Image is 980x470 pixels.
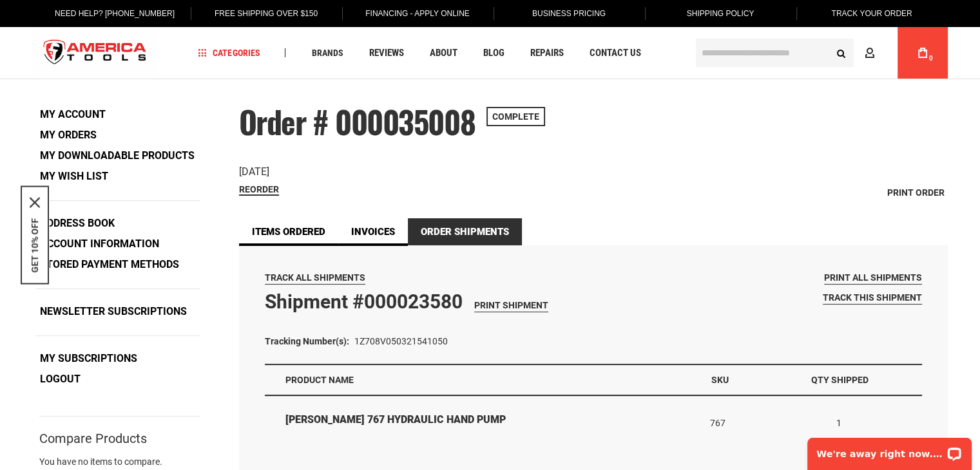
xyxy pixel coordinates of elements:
dt: Tracking Number(s): [265,335,349,348]
span: Complete [486,107,545,126]
th: SKU [701,365,767,395]
td: 767 [701,396,767,451]
a: Categories [192,44,265,62]
td: 1 [767,396,921,451]
span: 0 [929,55,933,62]
a: Invoices [338,218,408,245]
strong: [PERSON_NAME] 767 HYDRAULIC HAND PUMP [285,413,693,428]
a: Newsletter Subscriptions [35,302,191,321]
a: Track All Shipments [265,271,365,285]
a: Account Information [35,234,164,254]
a: Blog [477,44,510,62]
span: About [429,48,457,58]
a: Track this shipment [823,291,922,305]
a: Reviews [363,44,409,62]
span: Reorder [239,184,279,194]
a: About [423,44,463,62]
span: Categories [198,48,260,57]
iframe: LiveChat chat widget [799,429,980,470]
a: My Downloadable Products [35,146,199,165]
a: My Wish List [35,167,113,186]
span: Repairs [530,48,563,58]
span: Contact Us [589,48,640,58]
a: My Account [35,105,110,124]
svg: close icon [30,198,40,208]
a: Print Order [884,183,948,202]
span: Shipping Policy [687,9,754,18]
a: 0 [910,27,935,79]
a: Brands [305,44,349,62]
span: Brands [311,48,343,57]
button: GET 10% OFF [30,218,40,273]
a: Logout [35,370,85,389]
img: America Tools [33,29,158,77]
a: Repairs [524,44,569,62]
a: My Subscriptions [35,349,142,368]
span: Reviews [369,48,403,58]
button: Close [30,198,40,208]
span: Blog [483,48,504,58]
a: Print Shipment [474,299,548,312]
span: Print Shipment [474,300,548,310]
span: Order # 000035008 [239,99,476,144]
strong: Shipment #000023580 [265,290,463,313]
a: Address Book [35,214,119,233]
a: store logo [33,29,158,77]
th: Product Name [265,365,702,395]
span: Print All Shipments [824,272,922,283]
dd: 1Z708V050321541050 [354,335,448,348]
strong: Compare Products [39,433,147,444]
span: [DATE] [239,165,269,178]
a: Reorder [239,184,279,196]
button: Search [829,41,854,65]
a: Stored Payment Methods [35,255,184,274]
a: Items Ordered [239,218,338,245]
a: My Orders [35,126,101,145]
th: Qty Shipped [767,365,921,395]
strong: My Orders [40,129,97,141]
strong: Order Shipments [408,218,522,245]
span: Print Order [887,187,945,198]
span: Track this shipment [823,292,922,303]
span: Track All Shipments [265,272,365,283]
a: Print All Shipments [824,271,922,285]
a: Contact Us [583,44,646,62]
